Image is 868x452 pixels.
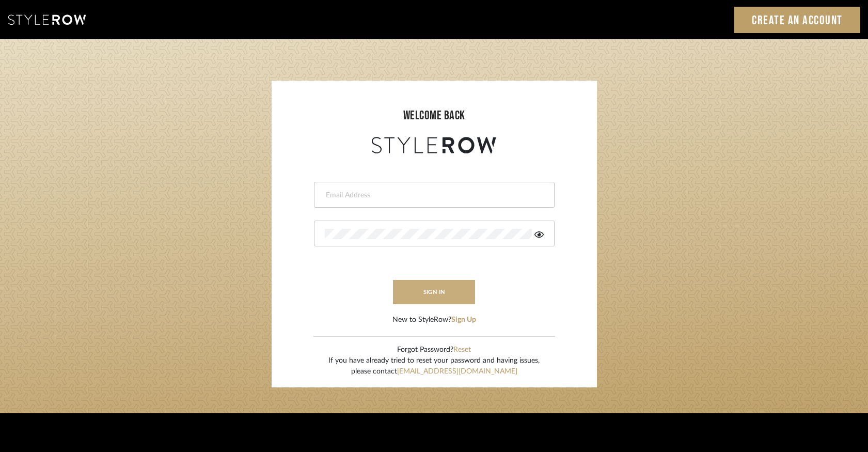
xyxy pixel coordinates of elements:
[328,345,540,355] div: Forgot Password?
[397,368,517,375] a: [EMAIL_ADDRESS][DOMAIN_NAME]
[451,315,476,325] button: Sign Up
[393,280,476,304] button: sign in
[392,315,476,325] div: New to StyleRow?
[328,355,540,377] div: If you have already tried to reset your password and having issues, please contact
[325,190,541,200] input: Email Address
[282,106,587,125] div: welcome back
[453,345,471,355] button: Reset
[734,7,860,33] a: Create an Account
